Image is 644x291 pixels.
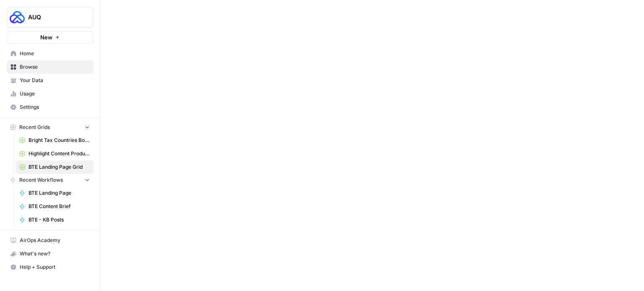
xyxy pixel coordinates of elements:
[20,63,90,71] span: Browse
[7,247,93,260] button: What's new?
[7,60,93,74] a: Browse
[29,163,90,171] span: BTE Landing Page Grid
[20,103,90,111] span: Settings
[16,147,93,160] a: Highlight Content Production
[20,50,90,57] span: Home
[16,160,93,174] a: BTE Landing Page Grid
[7,174,93,186] button: Recent Workflows
[20,90,90,98] span: Usage
[29,150,90,157] span: Highlight Content Production
[19,176,63,184] span: Recent Workflows
[7,7,93,28] button: Workspace: AUQ
[16,134,93,147] a: Bright Tax Countries Bottom Tier Grid
[7,100,93,114] a: Settings
[20,77,90,84] span: Your Data
[28,13,79,21] span: AUQ
[20,237,90,244] span: AirOps Academy
[16,213,93,227] a: BTE - KB Posts
[19,124,50,131] span: Recent Grids
[7,234,93,247] a: AirOps Academy
[40,33,52,41] span: New
[7,47,93,60] a: Home
[7,247,93,260] div: What's new?
[16,200,93,213] a: BTE Content Brief
[16,186,93,200] a: BTE Landing Page
[10,10,25,25] img: AUQ Logo
[29,189,90,197] span: BTE Landing Page
[29,203,90,210] span: BTE Content Brief
[7,260,93,274] button: Help + Support
[7,121,93,134] button: Recent Grids
[7,87,93,100] a: Usage
[7,74,93,87] a: Your Data
[7,31,93,44] button: New
[29,216,90,224] span: BTE - KB Posts
[29,136,90,144] span: Bright Tax Countries Bottom Tier Grid
[20,263,90,271] span: Help + Support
